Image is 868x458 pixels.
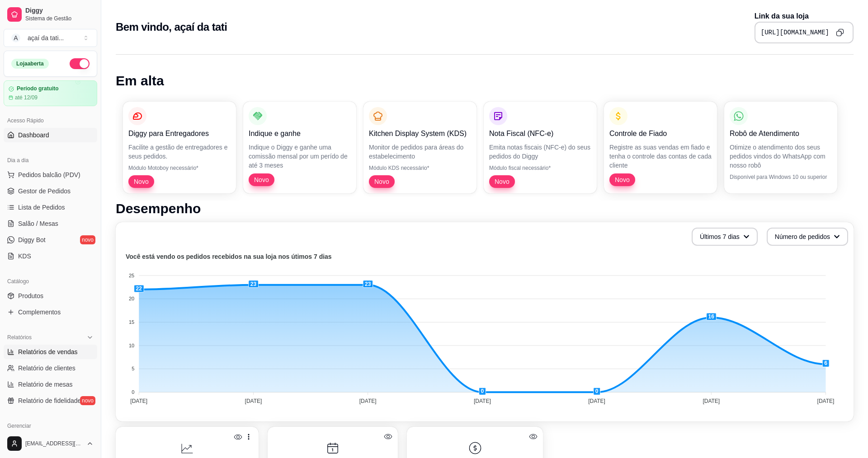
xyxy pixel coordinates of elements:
span: Relatório de fidelidade [18,396,81,405]
tspan: 20 [129,296,134,301]
tspan: [DATE] [359,398,377,404]
p: Disponível para Windows 10 ou superior [730,173,832,181]
div: Loja aberta [11,59,49,69]
p: Nota Fiscal (NFC-e) [489,128,591,139]
tspan: 25 [129,273,134,278]
button: Alterar Status [70,58,90,69]
p: Otimize o atendimento dos seus pedidos vindos do WhatsApp com nosso robô [730,143,832,170]
p: Kitchen Display System (KDS) [369,128,471,139]
button: [EMAIL_ADDRESS][DOMAIN_NAME] [4,433,97,454]
h2: Bem vindo, açaí da tati [116,20,227,34]
p: Robô de Atendimento [730,128,832,139]
span: Novo [130,177,152,186]
span: Diggy [25,7,94,15]
button: Últimos 7 dias [692,228,758,246]
tspan: 15 [129,319,134,325]
button: Robô de AtendimentoOtimize o atendimento dos seus pedidos vindos do WhatsApp com nosso robôDispon... [724,102,837,193]
span: A [11,33,20,42]
h1: Em alta [116,73,854,89]
button: Indique e ganheIndique o Diggy e ganhe uma comissão mensal por um perído de até 3 mesesNovo [243,102,356,193]
span: Relatórios de vendas [18,347,78,356]
a: Relatório de fidelidadenovo [4,393,97,408]
a: KDS [4,249,97,263]
p: Facilite a gestão de entregadores e seus pedidos. [128,143,231,161]
tspan: [DATE] [474,398,491,404]
span: Novo [611,175,633,184]
span: Relatório de clientes [18,364,75,373]
div: Dia a dia [4,153,97,168]
button: Número de pedidos [767,228,848,246]
p: Monitor de pedidos para áreas do estabelecimento [369,143,471,161]
p: Módulo KDS necessário* [369,164,471,172]
div: açaí da tati ... [28,33,64,42]
a: Diggy Botnovo [4,233,97,247]
article: até 12/09 [15,94,38,101]
span: Relatório de mesas [18,380,73,389]
p: Diggy para Entregadores [128,128,231,139]
span: Produtos [18,291,43,300]
p: Módulo fiscal necessário* [489,164,591,172]
p: Indique e ganhe [249,128,351,139]
tspan: 10 [129,343,134,348]
div: Acesso Rápido [4,113,97,128]
span: Relatórios [7,334,32,341]
span: Complementos [18,308,61,317]
span: Sistema de Gestão [25,15,94,22]
button: Kitchen Display System (KDS)Monitor de pedidos para áreas do estabelecimentoMódulo KDS necessário... [363,102,476,193]
tspan: [DATE] [703,398,720,404]
a: Complementos [4,305,97,319]
span: [EMAIL_ADDRESS][DOMAIN_NAME] [25,440,83,447]
p: Indique o Diggy e ganhe uma comissão mensal por um perído de até 3 meses [249,143,351,170]
tspan: [DATE] [817,398,835,404]
article: Período gratuito [17,85,59,92]
a: Dashboard [4,128,97,142]
a: Lista de Pedidos [4,200,97,215]
span: Novo [371,177,393,186]
tspan: [DATE] [130,398,147,404]
button: Controle de FiadoRegistre as suas vendas em fiado e tenha o controle das contas de cada clienteNovo [604,102,717,193]
span: Lista de Pedidos [18,203,65,212]
a: Salão / Mesas [4,216,97,231]
span: Pedidos balcão (PDV) [18,170,80,179]
a: Relatório de clientes [4,361,97,375]
a: Produtos [4,289,97,303]
span: Dashboard [18,131,49,140]
div: Catálogo [4,274,97,289]
tspan: 5 [132,366,134,371]
span: Novo [250,175,273,184]
span: Novo [491,177,513,186]
a: Relatório de mesas [4,377,97,392]
a: DiggySistema de Gestão [4,4,97,25]
tspan: [DATE] [588,398,605,404]
tspan: [DATE] [245,398,262,404]
span: KDS [18,252,31,261]
div: Gerenciar [4,419,97,433]
p: Emita notas fiscais (NFC-e) do seus pedidos do Diggy [489,143,591,161]
p: Link da sua loja [755,11,854,22]
tspan: 0 [132,389,134,395]
button: Nota Fiscal (NFC-e)Emita notas fiscais (NFC-e) do seus pedidos do DiggyMódulo fiscal necessário*Novo [484,102,597,193]
p: Módulo Motoboy necessário* [128,164,231,172]
a: Gestor de Pedidos [4,184,97,198]
span: Diggy Bot [18,235,46,244]
p: Controle de Fiado [609,128,712,139]
span: Gestor de Pedidos [18,187,71,196]
h1: Desempenho [116,201,854,217]
button: Select a team [4,29,97,47]
a: Relatórios de vendas [4,345,97,359]
button: Pedidos balcão (PDV) [4,168,97,182]
text: Você está vendo os pedidos recebidos na sua loja nos útimos 7 dias [126,253,332,260]
pre: [URL][DOMAIN_NAME] [761,28,829,37]
p: Registre as suas vendas em fiado e tenha o controle das contas de cada cliente [609,143,712,170]
span: Salão / Mesas [18,219,58,228]
button: Copy to clipboard [833,25,847,40]
button: Diggy para EntregadoresFacilite a gestão de entregadores e seus pedidos.Módulo Motoboy necessário... [123,102,236,193]
a: Período gratuitoaté 12/09 [4,80,97,106]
